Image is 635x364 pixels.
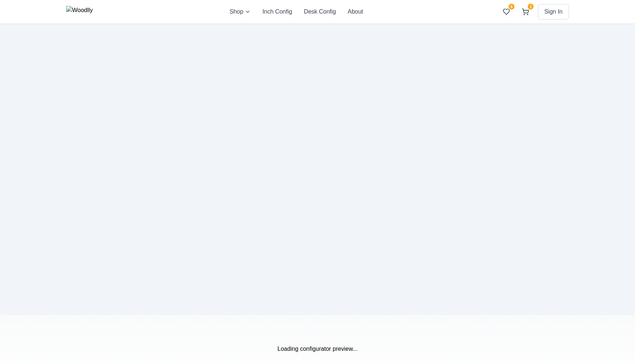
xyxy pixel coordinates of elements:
button: Desk Config [304,7,336,16]
button: Sign In [538,4,569,19]
button: Inch Config [262,7,292,16]
button: 6 [500,5,513,18]
span: 1 [528,4,534,10]
button: 1 [519,5,532,18]
span: 6 [509,4,514,10]
button: Shop [230,7,251,16]
button: About [348,7,363,16]
p: Loading configurator preview... [66,345,569,353]
img: Woodlly [66,6,93,18]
